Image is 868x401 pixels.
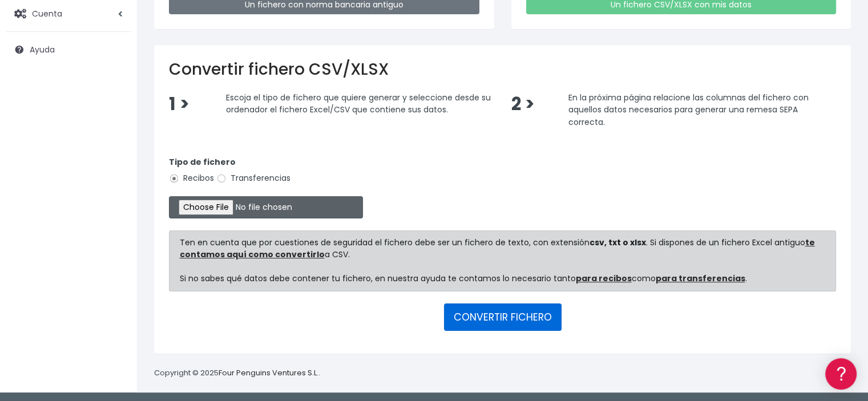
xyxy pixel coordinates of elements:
div: Ten en cuenta que por cuestiones de seguridad el fichero debe ser un fichero de texto, con extens... [169,230,836,291]
a: Información general [11,97,217,115]
button: Contáctanos [11,305,217,325]
a: para transferencias [656,273,745,284]
span: Ayuda [30,44,55,55]
span: 2 > [511,92,534,116]
strong: csv, txt o xlsx [590,237,646,248]
div: Facturación [11,226,217,237]
a: Four Penguins Ventures S.L. [219,367,318,378]
a: Ayuda [6,38,131,62]
a: te contamos aquí como convertirlo [180,237,815,260]
label: Recibos [169,172,214,184]
span: 1 > [169,92,189,116]
span: En la próxima página relacione las columnas del fichero con aquellos datos necesarios para genera... [568,91,808,127]
div: Información general [11,79,217,90]
a: Formatos [11,144,217,162]
a: API [11,291,217,309]
h2: Convertir fichero CSV/XLSX [169,60,836,79]
span: Escoja el tipo de fichero que quiere generar y seleccione desde su ordenador el fichero Excel/CSV... [226,91,491,115]
button: CONVERTIR FICHERO [444,303,562,331]
label: Transferencias [216,172,290,184]
strong: Tipo de fichero [169,156,236,168]
span: Cuenta [32,7,62,19]
a: General [11,245,217,262]
a: Perfiles de empresas [11,197,217,215]
a: para recibos [576,273,632,284]
p: Copyright © 2025 . [154,367,320,379]
div: Convertir ficheros [11,126,217,137]
a: Videotutoriales [11,180,217,197]
a: Cuenta [6,2,131,26]
a: POWERED BY ENCHANT [157,329,220,339]
a: Problemas habituales [11,162,217,180]
div: Programadores [11,274,217,285]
